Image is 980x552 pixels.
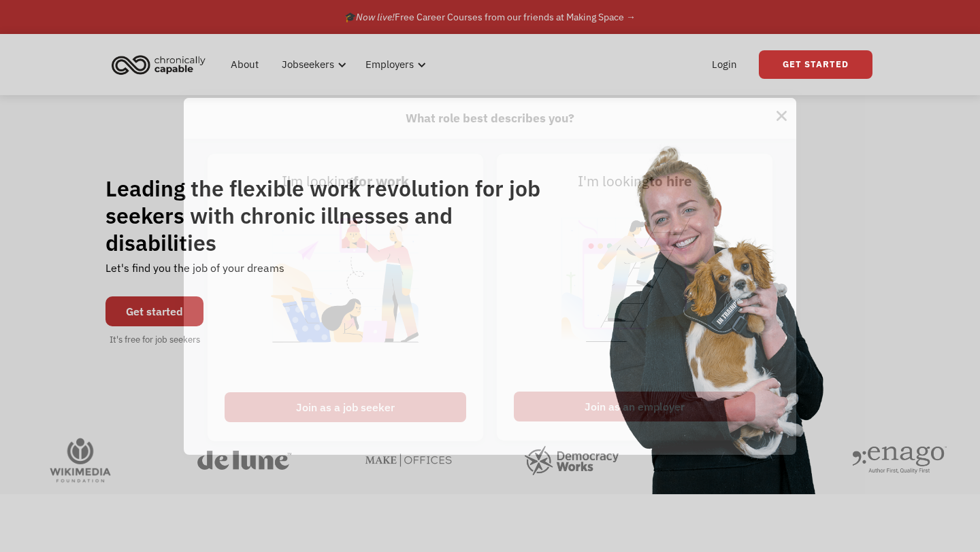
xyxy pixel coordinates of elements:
img: Chronically Capable logo [108,50,210,80]
img: Chronically Capable Personalized Job Matching [261,192,430,385]
strong: for work [353,172,409,190]
a: Login [704,43,745,86]
div: Employers [365,56,414,73]
div: I'm looking [514,171,755,192]
strong: to hire [649,172,692,190]
a: home [108,50,216,80]
a: Get Started [759,50,872,79]
div: Jobseekers [274,43,350,86]
strong: What role best describes you? [406,110,574,126]
a: I'm lookingto hireJoin as an employer [497,154,772,441]
div: Join as an employer [514,392,755,421]
a: I'm lookingfor workJoin as a job seeker [208,154,483,441]
div: Jobseekers [282,56,334,73]
div: Join as a job seeker [225,392,466,422]
a: About [223,43,267,86]
div: I'm looking [225,171,466,192]
div: Employers [357,43,430,86]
